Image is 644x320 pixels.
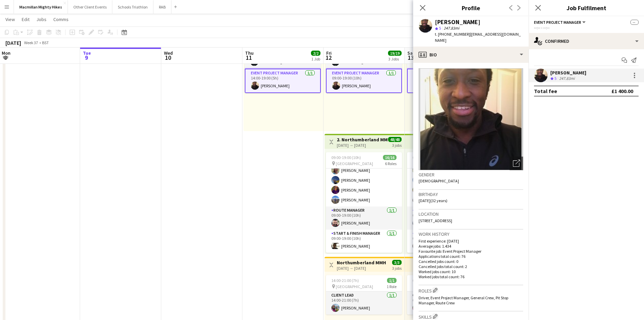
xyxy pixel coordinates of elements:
div: Total fee [534,88,557,94]
div: [PERSON_NAME] [435,19,480,25]
p: Favourite job: Event Project Manager [419,249,523,254]
div: £1 400.00 [611,88,633,94]
h3: Northumberland MMH - 3 day role [337,260,387,266]
p: Applications total count: 76 [419,254,523,259]
h3: Skills [419,313,523,320]
span: Mon [2,50,11,56]
div: Confirmed [529,33,644,49]
span: [GEOGRAPHIC_DATA] [336,161,373,166]
h3: Job Fulfilment [529,3,644,12]
p: Worked jobs count: 10 [419,269,523,274]
span: Edit [22,16,30,22]
app-card-role: Route Crew4/409:00-19:00 (10h)[PERSON_NAME][PERSON_NAME][PERSON_NAME][PERSON_NAME] [326,154,402,207]
div: 3 jobs [392,265,402,271]
h3: Birthday [419,191,523,197]
span: 2/2 [311,51,320,56]
div: 3 jobs [392,142,402,148]
app-job-card: 14:00-21:00 (7h)1/1 [GEOGRAPHIC_DATA]1 RoleClient Lead1/114:00-21:00 (7h)[PERSON_NAME] [326,275,402,315]
div: [DATE] → [DATE] [337,266,387,271]
span: Thu [245,50,254,56]
button: Other Client Events [68,0,112,14]
span: 6 Roles [385,161,397,166]
app-card-role: Event Project Manager1/114:00-19:00 (5h)[PERSON_NAME] [245,69,321,93]
app-card-role: Event Project Manager1/109:00-19:00 (10h)[PERSON_NAME] [326,69,402,93]
h3: Roles [419,287,523,294]
div: 3 Jobs [388,56,401,61]
span: View [5,16,15,22]
span: 8 [1,54,11,61]
div: [DATE] → [DATE] [337,143,387,148]
span: 9 [82,54,91,61]
span: 48/48 [388,137,402,142]
button: Macmillan Mighty Hikes [14,0,68,14]
a: Edit [19,15,32,24]
span: t. [PHONE_NUMBER] [435,32,470,37]
span: 3/3 [392,260,402,265]
app-card-role: Start & Finish Manager1/106:00-22:00 (16h)[PERSON_NAME] [407,230,483,253]
app-job-card: 06:00-22:00 (16h)1/1 [GEOGRAPHIC_DATA]1 RoleClient Lead1/106:00-22:00 (16h)[PERSON_NAME] [407,275,483,315]
span: 09:00-19:00 (10h) [331,155,361,160]
span: 5 [554,76,556,81]
span: 06:00-22:00 (16h) [412,278,442,283]
p: Average jobs: 1.434 [419,244,523,249]
span: 1 Role [387,284,397,289]
div: Bio [413,47,529,63]
span: 13 [406,54,415,61]
span: Sat [407,50,415,56]
div: Open photos pop-in [510,157,523,170]
span: 5 [439,25,441,31]
p: Worked jobs total count: 76 [419,274,523,279]
span: 16/16 [383,155,397,160]
span: [STREET_ADDRESS] [419,218,452,223]
div: BST [42,40,49,45]
h3: 2. Northumberland MMH- 3 day role [337,137,387,143]
app-job-card: 06:00-22:00 (16h)16/16 [GEOGRAPHIC_DATA]6 RolesRoute Crew4/406:00-22:00 (16h)[PERSON_NAME][PERSON... [407,152,483,253]
button: Event Project Manager [534,20,587,25]
span: 06:00-22:00 (16h) [412,155,442,160]
app-card-role: Route Crew4/406:00-22:00 (16h)[PERSON_NAME][PERSON_NAME][PERSON_NAME][PERSON_NAME] [407,154,483,207]
a: View [3,15,18,24]
img: Crew avatar or photo [419,68,523,170]
h3: Location [419,211,523,217]
div: --:-- - --:-- [534,25,639,30]
span: 10 [163,54,173,61]
p: First experience: [DATE] [419,238,523,244]
app-card-role: Route Manager1/106:00-22:00 (16h)[PERSON_NAME] [407,207,483,230]
span: [DATE] (32 years) [419,198,447,203]
app-card-role: Start & Finish Manager1/109:00-19:00 (10h)[PERSON_NAME] [326,230,402,253]
span: [GEOGRAPHIC_DATA] [336,284,373,289]
span: 14:00-21:00 (7h) [331,278,359,283]
app-job-card: 09:00-19:00 (10h)16/16 [GEOGRAPHIC_DATA]6 RolesRoute Crew4/409:00-19:00 (10h)[PERSON_NAME][PERSON... [326,152,402,253]
button: Schools Triathlon [112,0,153,14]
p: Cancelled jobs count: 0 [419,259,523,264]
span: Tue [83,50,91,56]
h3: Gender [419,172,523,178]
span: 11 [244,54,254,61]
span: Jobs [36,16,47,22]
span: [DEMOGRAPHIC_DATA] [419,178,459,183]
span: Fri [326,50,332,56]
app-card-role: Client Lead1/114:00-21:00 (7h)[PERSON_NAME] [326,291,402,315]
div: [PERSON_NAME] [550,70,586,76]
span: 19/19 [388,51,402,56]
span: Wed [164,50,173,56]
app-card-role: Event Project Manager1/106:00-22:00 (16h)[PERSON_NAME] [407,69,483,93]
span: Comms [53,16,69,22]
div: 1 Job [311,56,320,61]
app-card-role: Route Manager1/109:00-19:00 (10h)[PERSON_NAME] [326,207,402,230]
p: Cancelled jobs total count: 2 [419,264,523,269]
span: Driver, Event Project Manager, General Crew, Pit Stop Manager, Route Crew [419,295,508,305]
span: 12 [325,54,332,61]
a: Comms [51,15,71,24]
div: 247.83mi [558,76,576,82]
button: RAB [153,0,171,14]
a: Jobs [34,15,49,24]
span: 247.83mi [442,25,461,31]
div: [DATE] [5,39,21,46]
h3: Work history [419,231,523,237]
span: | [EMAIL_ADDRESS][DOMAIN_NAME] [435,32,521,43]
